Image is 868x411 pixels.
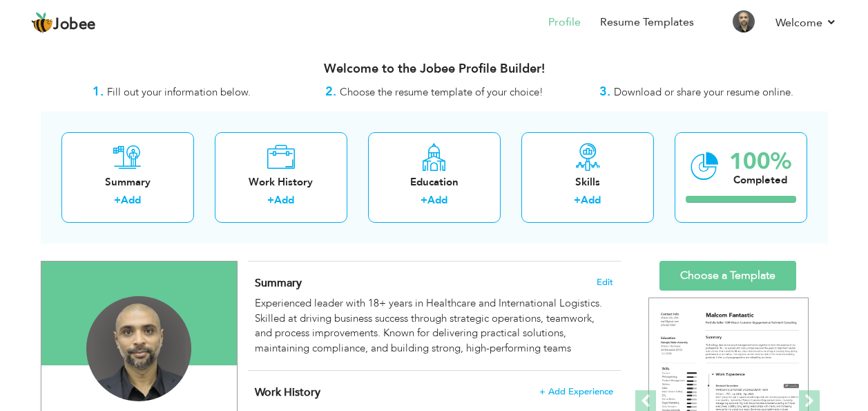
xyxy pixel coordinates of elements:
span: Download or share your resume online. [614,85,793,99]
a: Add [581,193,601,207]
div: Experienced leader with 18+ years in Healthcare and International Logistics. Skilled at driving b... [255,296,613,356]
a: Choose a Template [659,261,796,291]
strong: 2. [325,83,336,100]
a: Resume Templates [600,15,694,30]
span: Fill out your information below. [107,85,251,99]
span: Choose the resume template of your choice! [340,85,543,99]
label: + [421,193,427,208]
div: Education [379,175,490,190]
img: jobee.io [31,12,53,34]
div: Completed [729,173,791,188]
label: + [574,193,581,208]
span: Edit [597,277,613,287]
a: Add [427,193,447,207]
span: Jobee [53,17,96,33]
img: M. Taha Dossal [86,296,191,401]
span: Summary [255,275,302,291]
h3: Welcome to the Jobee Profile Builder! [41,62,828,76]
a: Jobee [31,12,96,34]
span: Work History [255,385,320,400]
div: Work History [226,175,336,190]
label: + [114,193,121,208]
h4: This helps to show the companies you have worked for. [255,385,613,399]
h4: Adding a summary is a quick and easy way to highlight your experience and interests. [255,276,613,290]
a: Profile [548,15,581,30]
div: 100% [729,150,791,173]
a: Add [274,193,294,207]
a: Add [121,193,141,207]
div: Skills [532,175,643,190]
span: + Add Experience [539,387,613,396]
img: Profile Img [733,10,755,33]
strong: 3. [599,83,610,100]
div: Summary [73,175,183,190]
label: + [267,193,274,208]
strong: 1. [93,83,104,100]
a: Welcome [775,15,837,31]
